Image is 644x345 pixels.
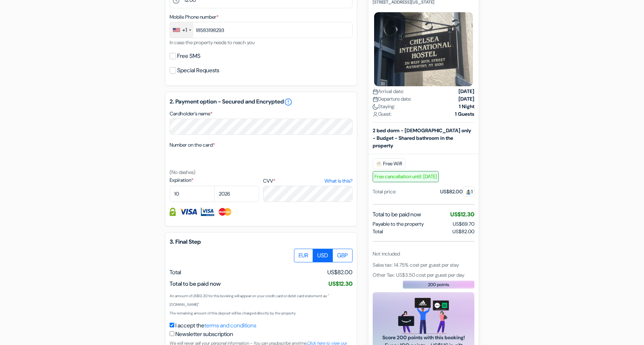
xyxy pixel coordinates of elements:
[170,39,254,46] small: In case the property needs to reach you
[381,334,466,341] span: Score 200 points with this booking!
[327,268,353,277] span: US$82.00
[373,250,474,257] div: Not included
[373,127,471,148] b: 2 bed dorm - [DEMOGRAPHIC_DATA] only - Budget - Shared bathroom in the property
[175,321,256,330] label: I accept the
[170,208,176,216] img: Credit card information fully secured and encrypted
[170,13,218,21] label: Mobile Phone number
[376,161,382,166] img: free_wifi.svg
[455,110,474,118] strong: 1 Guests
[373,158,405,169] span: Free Wifi
[263,177,353,185] label: CVV
[177,51,201,61] label: Free SMS
[373,227,383,235] span: Total
[182,26,187,34] div: +1
[459,102,474,110] strong: 1 Night
[463,186,474,196] span: 1
[170,141,215,149] label: Number on the card
[373,171,439,182] span: Free cancellation until: [DATE]
[373,104,378,109] img: moon.svg
[373,220,424,227] span: Payable to the property
[170,150,353,168] iframe: To enrich screen reader interactions, please activate Accessibility in Grammarly extension settings
[459,87,474,95] strong: [DATE]
[218,208,233,216] img: Master Card
[204,322,256,329] a: terms and conditions
[373,261,459,268] span: Sales tax: 14.75% cost per guest per stay
[170,176,259,184] label: Expiration
[284,98,293,106] a: error_outline
[373,188,396,195] div: Total price:
[170,294,329,307] small: An amount of US$12.30 for this booking will appear on your credit card or debit card statement as...
[450,210,474,218] span: US$12.30
[201,208,214,216] img: Visa Electron
[177,65,219,75] label: Special Requests
[170,238,353,245] h5: 3. Final Step
[294,249,313,262] label: EUR
[373,89,378,94] img: calendar.svg
[428,281,449,287] span: 200 points
[175,330,233,339] label: Newsletter subscription
[294,249,353,262] div: Basic radio toggle button group
[325,177,353,185] a: What is this?
[170,98,353,106] h5: 2. Payment option - Secured and Encrypted
[373,87,404,95] span: Arrival date:
[179,208,197,216] img: Visa
[170,169,195,175] small: (No dashes)
[373,210,421,218] span: Total to be paid now
[373,102,395,110] span: Staying:
[453,220,474,227] span: US$69.70
[373,96,378,102] img: calendar.svg
[459,95,474,102] strong: [DATE]
[170,22,353,38] input: 201-555-0123
[332,249,353,262] label: GBP
[313,249,333,262] label: USD
[452,227,474,235] span: US$82.00
[373,111,378,117] img: user_icon.svg
[373,271,464,278] span: Other Tax: US$3.50 cost per guest per day
[170,268,181,276] span: Total
[170,311,296,316] small: The remaining amount of this deposit will be charged directly by the property.
[440,188,474,195] div: US$82.00
[373,110,392,118] span: Guest:
[466,189,471,194] img: guest.svg
[373,95,411,102] span: Departure date:
[328,280,353,287] span: US$12.30
[170,280,221,287] span: Total to be paid now
[398,298,449,334] img: gift_card_hero_new.png
[170,110,212,118] label: Cardholder’s name
[170,22,193,38] div: United States: +1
